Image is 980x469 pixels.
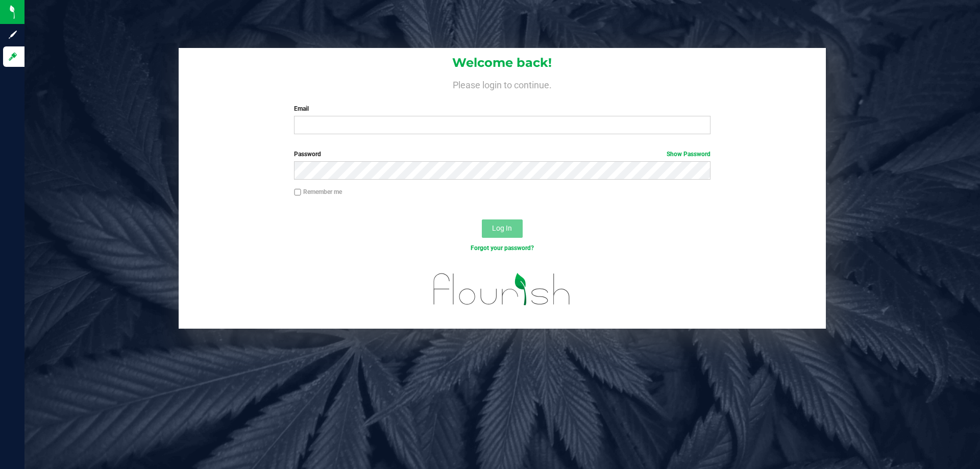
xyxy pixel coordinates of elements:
[294,104,710,113] label: Email
[179,56,826,69] h1: Welcome back!
[421,263,583,315] img: flourish_logo.svg
[294,151,321,158] span: Password
[8,30,18,40] inline-svg: Sign up
[179,78,826,90] h4: Please login to continue.
[294,189,301,196] input: Remember me
[482,219,523,238] button: Log In
[294,187,342,196] label: Remember me
[667,151,710,158] a: Show Password
[492,224,512,232] span: Log In
[8,52,18,62] inline-svg: Log in
[471,244,534,252] a: Forgot your password?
